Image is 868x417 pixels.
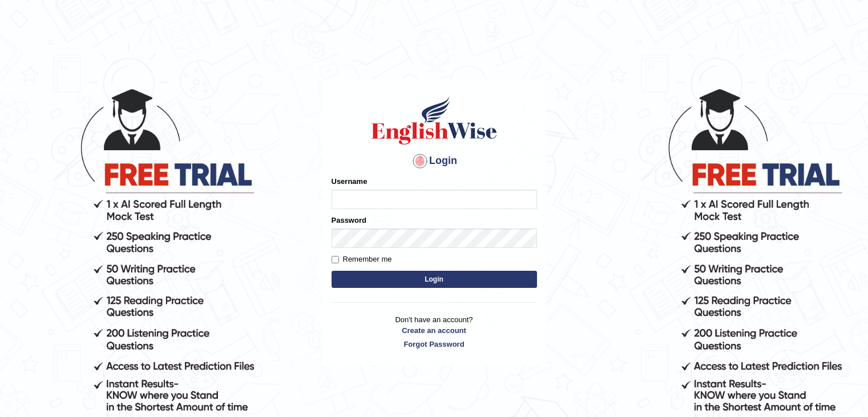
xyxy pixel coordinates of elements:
label: Remember me [332,254,392,265]
a: Forgot Password [332,339,537,350]
button: Login [332,271,537,288]
p: Don't have an account? [332,314,537,350]
input: Remember me [332,256,339,263]
label: Username [332,176,368,187]
a: Create an account [332,325,537,336]
img: Logo of English Wise sign in for intelligent practice with AI [369,95,499,146]
label: Password [332,215,366,226]
h4: Login [332,152,537,170]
